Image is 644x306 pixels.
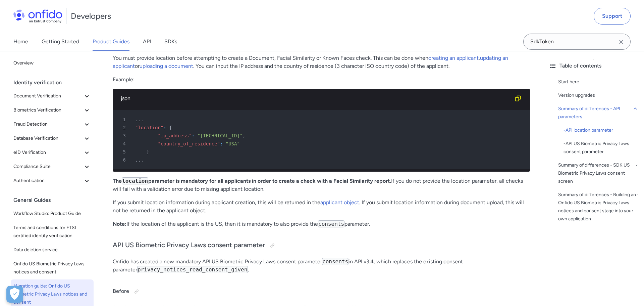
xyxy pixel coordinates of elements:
[115,148,130,156] span: 5
[558,105,639,121] a: Summary of differences - API parameters
[13,224,91,240] span: Terms and conditions for ETSI certified identity verification
[140,63,193,69] a: uploading a document
[243,133,245,138] span: ,
[428,55,479,61] a: creating an applicant
[121,94,511,102] div: json
[563,140,639,156] div: - API US Biometric Privacy Laws consent parameter
[322,258,348,265] code: consents
[320,199,359,206] a: applicant object
[113,240,530,251] h3: API US Biometric Privacy Laws consent parameter
[13,193,96,207] div: General Guides
[13,210,91,218] span: Workflow Studio: Product Guide
[113,258,530,274] p: Onfido has created a new mandatory API US Biometric Privacy Laws consent parameter in API v3.4, w...
[197,133,243,138] span: "[TECHNICAL_ID]"
[563,140,639,156] a: -API US Biometric Privacy Laws consent parameter
[558,91,639,99] a: Version upgrades
[11,174,94,187] button: Authentication
[135,125,163,130] span: "location"
[6,286,23,303] div: Cookie Preferences
[11,160,94,173] button: Compliance Suite
[163,125,166,130] span: :
[71,11,111,21] h1: Developers
[563,126,639,134] div: - API location parameter
[11,243,94,257] a: Data deletion service
[13,134,83,142] span: Database Verification
[558,161,639,185] a: Summary of differences - SDK US Biometric Privacy Laws consent screen
[192,133,195,138] span: :
[594,8,631,25] a: Support
[11,118,94,131] button: Fraud Detection
[11,103,94,117] button: Biometrics Verification
[93,32,129,51] a: Product Guides
[113,199,530,215] p: If you submit location information during applicant creation, this will be returned in the . If y...
[113,178,391,184] strong: The parameter is mandatory for all applicants in order to create a check with a Facial Similarity...
[13,9,62,23] img: Onfido Logo
[135,117,144,122] span: ...
[115,140,130,148] span: 4
[42,32,79,51] a: Getting Started
[13,120,83,128] span: Fraud Detection
[13,246,91,254] span: Data deletion service
[158,133,192,138] span: "ip_address"
[137,266,248,273] code: privacy_notices_read_consent_given
[558,191,639,223] a: Summary of differences - Building an Onfido US Biometric Privacy Laws notices and consent stage i...
[220,141,223,146] span: :
[13,32,28,51] a: Home
[558,78,639,86] a: Start here
[563,126,639,134] a: -API location parameter
[113,221,126,227] strong: Note:
[13,59,91,67] span: Overview
[523,34,631,50] input: Onfido search input field
[13,177,83,185] span: Authentication
[115,132,130,140] span: 3
[11,257,94,279] a: Onfido US Biometric Privacy Laws notices and consent
[511,92,525,105] button: Copy code snippet button
[13,106,83,114] span: Biometrics Verification
[113,286,530,297] h4: Before
[147,149,149,155] span: }
[115,116,130,124] span: 1
[11,221,94,243] a: Terms and conditions for ETSI certified identity verification
[113,54,530,70] p: You must provide location before attempting to create a Document, Facial Similarity or Known Face...
[158,141,220,146] span: "country_of_residence"
[113,177,530,193] p: If you do not provide the location parameter, all checks will fail with a validation error due to...
[135,157,144,163] span: ...
[226,141,240,146] span: "USA"
[11,146,94,159] button: eID Verification
[113,76,530,84] p: Example:
[11,207,94,220] a: Workflow Studio: Product Guide
[164,32,177,51] a: SDKs
[11,56,94,70] a: Overview
[6,286,23,303] button: Open Preferences
[143,32,151,51] a: API
[13,163,83,171] span: Compliance Suite
[11,89,94,103] button: Document Verification
[617,38,625,46] svg: Clear search field button
[549,62,639,70] div: Table of contents
[13,92,83,100] span: Document Verification
[13,76,96,89] div: Identity verification
[115,156,130,164] span: 6
[113,55,508,69] a: updating an applicant
[318,220,344,227] code: consents
[11,132,94,145] button: Database Verification
[13,260,91,276] span: Onfido US Biometric Privacy Laws notices and consent
[115,124,130,132] span: 2
[113,220,530,228] p: If the location of the applicant is the US, then it is mandatory to also provide the parameter.
[13,148,83,157] span: eID Verification
[122,177,148,184] code: location
[169,125,172,130] span: {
